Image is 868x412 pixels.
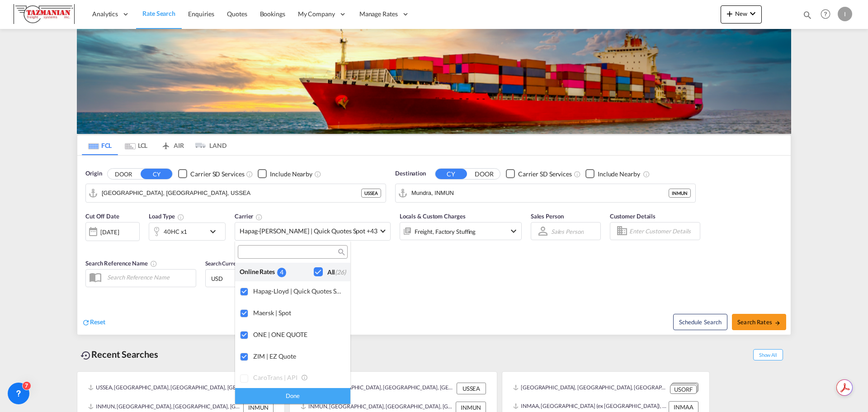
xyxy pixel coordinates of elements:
[253,309,343,317] div: Maersk | Spot
[240,267,277,277] div: Online Rates
[253,287,343,295] div: Hapag-Lloyd | Quick Quotes Spot
[301,374,309,382] md-icon: s18 icon-information-outline
[253,331,343,338] div: ONE | ONE QUOTE
[235,388,350,404] div: Done
[335,268,346,276] span: (26)
[253,352,343,360] div: ZIM | eZ Quote
[337,249,344,256] md-icon: icon-magnify
[327,268,346,277] div: All
[277,268,286,277] div: 4
[253,374,343,382] div: CaroTrans | API
[314,267,346,277] md-checkbox: Checkbox No Ink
